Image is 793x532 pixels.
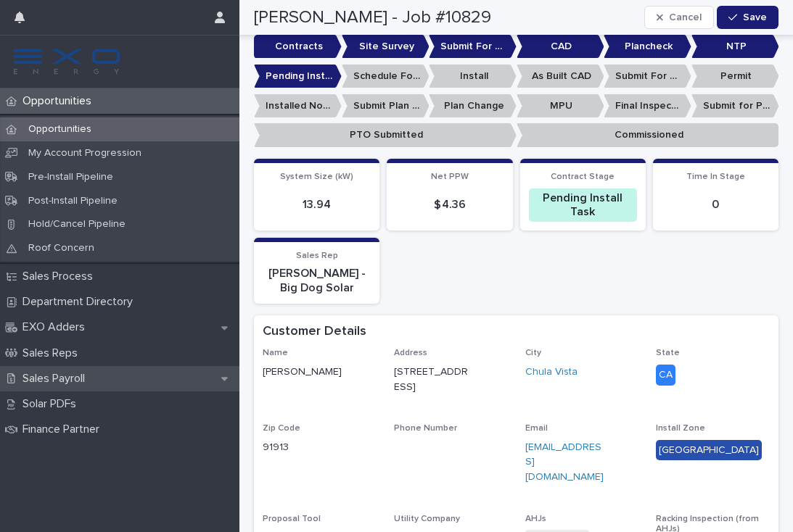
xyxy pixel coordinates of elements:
p: Plancheck [604,35,691,59]
div: CA [656,365,675,386]
a: [EMAIL_ADDRESS][DOMAIN_NAME] [525,442,604,483]
span: Phone Number [394,424,457,433]
p: Submit for PTO [691,94,779,118]
span: Save [743,12,767,22]
p: Hold/Cancel Pipeline [17,218,137,230]
p: Final Inspection [604,94,691,118]
a: Chula Vista [525,365,578,380]
p: Post-Install Pipeline [17,195,129,207]
span: Zip Code [263,424,300,433]
p: Roof Concern [17,242,106,254]
h2: Customer Details [263,324,366,340]
span: Cancel [669,12,702,22]
p: Submit Plan Change [342,94,430,118]
p: PTO Submitted [254,123,517,147]
p: Opportunities [17,123,103,136]
span: Utility Company [394,515,460,523]
span: Address [394,349,427,357]
p: Pending Install Task [254,65,342,88]
p: Installed No Permit [254,94,342,118]
p: NTP [691,35,779,59]
p: Commissioned [517,123,779,147]
p: Site Survey [342,35,430,59]
p: $ 4.36 [395,198,504,212]
span: System Size (kW) [280,173,353,181]
p: Permit [691,65,779,88]
p: Install [429,65,517,88]
span: Proposal Tool [263,515,321,523]
p: Schedule For Install [342,65,430,88]
span: Net PPW [431,173,469,181]
button: Save [717,6,778,29]
p: Sales Payroll [17,372,96,386]
p: CAD [517,35,604,59]
p: Finance Partner [17,423,111,436]
span: Install Zone [656,424,705,433]
p: 0 [662,198,770,212]
span: State [656,349,680,357]
p: [PERSON_NAME] - Big Dog Solar [263,267,371,294]
span: AHJs [525,515,546,523]
p: [STREET_ADDRESS] [394,365,473,395]
p: [PERSON_NAME] [263,365,377,380]
p: Sales Process [17,270,104,283]
p: 91913 [263,440,377,455]
p: As Built CAD [517,65,604,88]
p: 13.94 [263,198,371,212]
span: City [525,349,541,357]
h2: [PERSON_NAME] - Job #10829 [254,7,491,28]
p: Opportunities [17,94,103,108]
img: FKS5r6ZBThi8E5hshIGi [12,47,122,76]
span: Sales Rep [296,252,338,260]
button: Cancel [644,6,714,29]
span: Email [525,424,548,433]
p: My Account Progression [17,147,153,159]
p: Solar PDFs [17,397,88,411]
div: Pending Install Task [529,188,637,222]
p: Plan Change [429,94,517,118]
p: Department Directory [17,295,144,309]
p: MPU [517,94,604,118]
div: [GEOGRAPHIC_DATA] [656,440,762,461]
span: Contract Stage [551,173,615,181]
p: Contracts [254,35,342,59]
p: Submit For Permit [604,65,691,88]
span: Name [263,349,288,357]
p: Submit For CAD [429,35,517,59]
p: EXO Adders [17,320,96,334]
p: Pre-Install Pipeline [17,171,125,183]
p: Sales Reps [17,346,89,360]
span: Time In Stage [686,173,745,181]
